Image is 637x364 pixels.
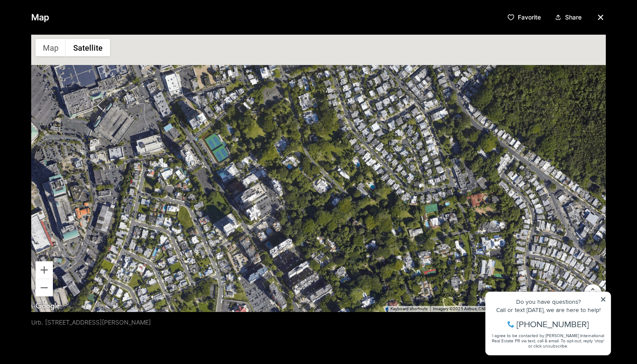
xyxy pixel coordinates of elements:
button: Show satellite imagery [66,39,110,56]
button: Keyboard shortcuts [390,306,428,312]
p: Share [565,14,582,21]
p: Urb. [STREET_ADDRESS][PERSON_NAME] [31,319,151,326]
span: [PHONE_NUMBER] [36,41,108,49]
button: Favorite [504,10,544,24]
a: Open this area in Google Maps (opens a new window) [33,301,62,312]
p: Map [31,9,49,26]
button: Zoom in [36,261,53,279]
div: Do you have questions? [9,19,125,26]
button: Map camera controls [584,284,601,302]
p: Favorite [518,14,541,21]
img: Google [33,301,62,312]
button: Share [551,10,585,24]
button: Show street map [36,39,66,56]
span: Imagery ©2025 Airbus, CNES / Airbus, Maxar Technologies [433,306,546,311]
div: Call or text [DATE], we are here to help! [9,28,125,34]
a: Report a map error [569,306,603,311]
a: Terms (opens in new tab) [551,306,563,311]
span: I agree to be contacted by [PERSON_NAME] International Real Estate PR via text, call & email. To ... [11,53,123,70]
button: Zoom out [36,279,53,296]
